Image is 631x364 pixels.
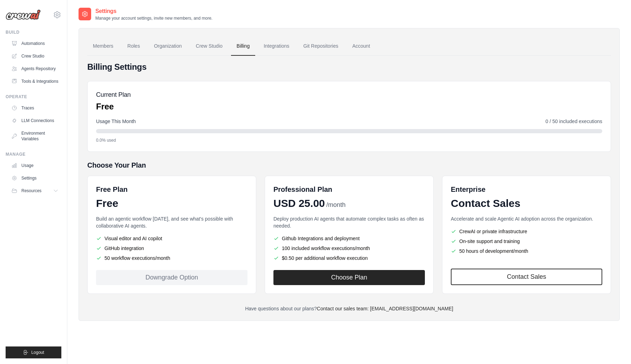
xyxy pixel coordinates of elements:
[273,215,425,229] p: Deploy production AI agents that automate complex tasks as often as needed.
[8,160,61,171] a: Usage
[273,270,425,285] button: Choose Plan
[231,37,255,56] a: Billing
[258,37,295,56] a: Integrations
[451,238,602,245] li: On-site support and training
[6,346,61,358] button: Logout
[95,15,212,21] p: Manage your account settings, invite new members, and more.
[96,255,247,262] li: 50 workflow executions/month
[96,215,247,229] p: Build an agentic workflow [DATE], and see what's possible with collaborative AI agents.
[8,173,61,184] a: Settings
[451,228,602,235] li: CrewAI or private infrastructure
[87,305,611,312] p: Have questions about our plans?
[298,37,344,56] a: Git Repositories
[96,235,247,242] li: Visual editor and AI copilot
[96,137,116,143] span: 0.0% used
[8,50,61,62] a: Crew Studio
[451,184,602,194] h6: Enterprise
[190,37,228,56] a: Crew Studio
[6,29,61,35] div: Build
[273,197,325,210] span: USD 25.00
[451,269,602,285] a: Contact Sales
[273,184,332,194] h6: Professional Plan
[87,160,611,170] h5: Choose Your Plan
[317,306,453,311] a: Contact our sales team: [EMAIL_ADDRESS][DOMAIN_NAME]
[96,245,247,252] li: GitHub integration
[451,215,602,222] p: Accelerate and scale Agentic AI adoption across the organization.
[96,90,131,100] h5: Current Plan
[8,115,61,126] a: LLM Connections
[347,37,376,56] a: Account
[87,37,119,56] a: Members
[122,37,145,56] a: Roles
[96,118,136,125] span: Usage This Month
[545,118,602,125] span: 0 / 50 included executions
[6,94,61,100] div: Operate
[8,128,61,144] a: Environment Variables
[451,197,602,210] div: Contact Sales
[95,7,212,15] h2: Settings
[6,9,41,20] img: Logo
[6,151,61,157] div: Manage
[273,245,425,252] li: 100 included workflow executions/month
[21,188,41,194] span: Resources
[96,197,247,210] div: Free
[96,270,247,285] div: Downgrade Option
[8,38,61,49] a: Automations
[326,200,346,210] span: /month
[87,61,611,73] h4: Billing Settings
[96,184,128,194] h6: Free Plan
[273,235,425,242] li: Github Integrations and deployment
[8,102,61,114] a: Traces
[8,76,61,87] a: Tools & Integrations
[148,37,187,56] a: Organization
[96,101,131,112] p: Free
[8,185,61,196] button: Resources
[31,350,44,355] span: Logout
[273,255,425,262] li: $0.50 per additional workflow execution
[451,248,602,255] li: 50 hours of development/month
[8,63,61,74] a: Agents Repository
